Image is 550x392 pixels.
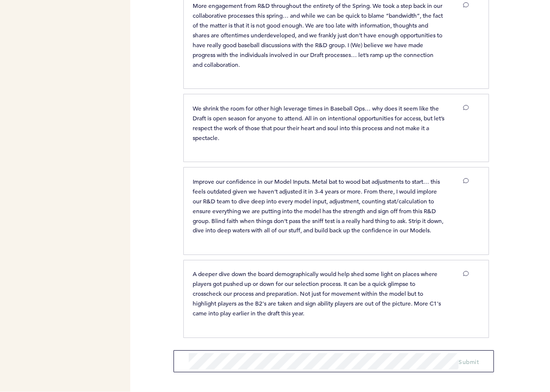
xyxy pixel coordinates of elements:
span: Improve our confidence in our Model Inputs. Metal bat to wood bat adjustments to start… this feel... [193,177,445,234]
span: We shrink the room for other high leverage times in Baseball Ops… why does it seem like the Draft... [193,104,446,141]
span: More engagement from R&D throughout the entirety of the Spring. We took a step back in our collab... [193,1,444,68]
button: Submit [459,357,479,366]
span: Submit [459,358,479,365]
span: A deeper dive down the board demographically would help shed some light on places where players g... [193,270,442,317]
